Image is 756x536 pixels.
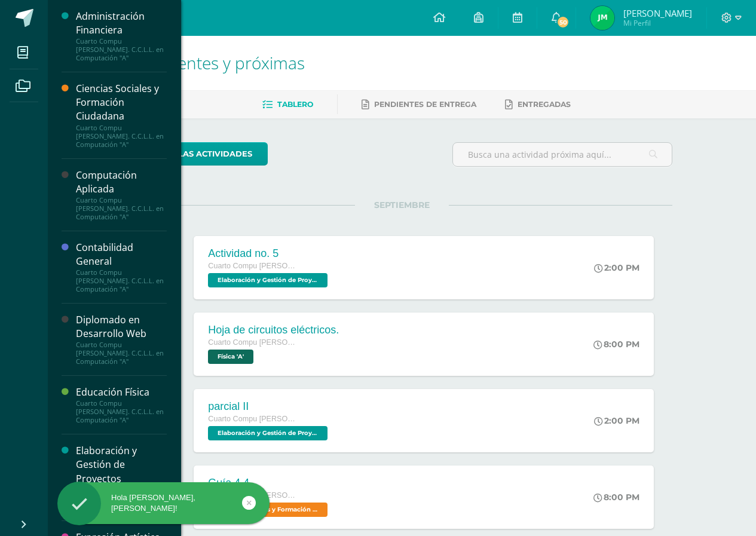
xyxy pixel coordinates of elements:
div: Cuarto Compu [PERSON_NAME]. C.C.L.L. en Computación "A" [76,341,167,366]
span: [PERSON_NAME] [623,7,692,19]
a: Computación AplicadaCuarto Compu [PERSON_NAME]. C.C.L.L. en Computación "A" [76,169,167,221]
div: Contabilidad General [76,241,167,268]
span: 50 [556,16,570,29]
div: Guía 4.4 [208,477,330,489]
a: todas las Actividades [131,142,268,166]
a: Contabilidad GeneralCuarto Compu [PERSON_NAME]. C.C.L.L. en Computación "A" [76,241,167,293]
div: 8:00 PM [593,339,639,350]
div: Administración Financiera [76,10,167,37]
input: Busca una actividad próxima aquí... [453,143,672,166]
div: 2:00 PM [594,415,639,426]
div: Cuarto Compu [PERSON_NAME]. C.C.L.L. en Computación "A" [76,37,167,62]
span: Tablero [277,100,313,109]
div: Cuarto Compu [PERSON_NAME]. C.C.L.L. en Computación "A" [76,399,167,424]
div: parcial II [208,400,330,413]
a: Educación FísicaCuarto Compu [PERSON_NAME]. C.C.L.L. en Computación "A" [76,385,167,424]
div: Educación Física [76,385,167,399]
div: Cuarto Compu [PERSON_NAME]. C.C.L.L. en Computación "A" [76,196,167,221]
span: Pendientes de entrega [374,100,476,109]
div: Ciencias Sociales y Formación Ciudadana [76,82,167,123]
div: Computación Aplicada [76,169,167,196]
span: Actividades recientes y próximas [62,51,305,74]
span: Elaboración y Gestión de Proyectos 'A' [208,426,328,440]
span: Entregadas [518,100,571,109]
span: Cuarto Compu [PERSON_NAME]. C.C.L.L. en Computación [208,262,298,270]
div: Hoja de circuitos eléctricos. [208,324,339,336]
span: Cuarto Compu [PERSON_NAME]. C.C.L.L. en Computación [208,338,298,347]
span: SEPTIEMBRE [355,200,449,210]
div: Cuarto Compu [PERSON_NAME]. C.C.L.L. en Computación "A" [76,268,167,293]
a: Entregadas [505,95,571,114]
a: Diplomado en Desarrollo WebCuarto Compu [PERSON_NAME]. C.C.L.L. en Computación "A" [76,313,167,366]
div: Diplomado en Desarrollo Web [76,313,167,341]
img: 456f60c5d55af7bedfd6d54b1a2965a1.png [590,6,614,30]
div: 8:00 PM [593,492,639,503]
div: Elaboración y Gestión de Proyectos [76,444,167,485]
a: Ciencias Sociales y Formación CiudadanaCuarto Compu [PERSON_NAME]. C.C.L.L. en Computación "A" [76,82,167,148]
span: Física 'A' [208,350,253,364]
span: Cuarto Compu [PERSON_NAME]. C.C.L.L. en Computación [208,415,298,423]
span: Elaboración y Gestión de Proyectos 'A' [208,273,328,287]
a: Administración FinancieraCuarto Compu [PERSON_NAME]. C.C.L.L. en Computación "A" [76,10,167,62]
a: Elaboración y Gestión de ProyectosCuarto Compu [PERSON_NAME]. C.C.L.L. en Computación "A" [76,444,167,510]
a: Tablero [262,95,313,114]
a: Pendientes de entrega [362,95,476,114]
div: Actividad no. 5 [208,247,330,260]
span: Mi Perfil [623,18,692,28]
div: 2:00 PM [594,262,639,273]
div: Cuarto Compu [PERSON_NAME]. C.C.L.L. en Computación "A" [76,124,167,149]
div: Hola [PERSON_NAME], [PERSON_NAME]! [57,492,270,514]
